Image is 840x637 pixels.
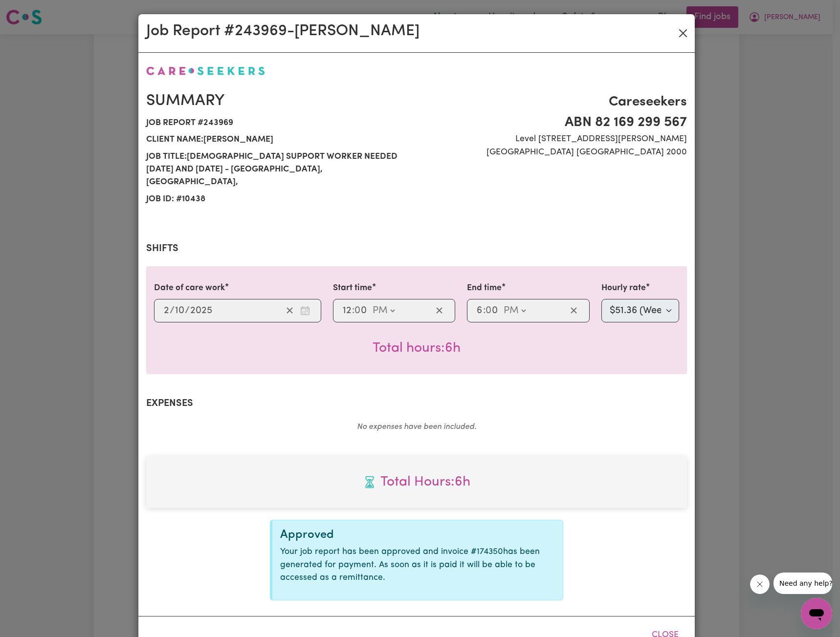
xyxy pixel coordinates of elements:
span: Need any help? [6,7,59,15]
img: Careseekers logo [146,66,265,75]
input: ---- [190,303,213,318]
span: / [170,305,175,316]
input: -- [342,303,352,318]
input: -- [486,303,499,318]
span: Job ID: # 10438 [146,191,411,208]
h2: Job Report # 243969 - [PERSON_NAME] [146,22,420,41]
button: Enter the date of care work [297,303,313,318]
span: Level [STREET_ADDRESS][PERSON_NAME] [422,133,687,146]
h2: Summary [146,92,411,110]
input: -- [175,303,185,318]
span: Total hours worked: 6 hours [154,472,679,492]
label: Hourly rate [601,282,646,295]
button: Close [675,25,691,41]
span: Client name: [PERSON_NAME] [146,131,411,148]
span: Approved [280,529,334,541]
span: [GEOGRAPHIC_DATA] [GEOGRAPHIC_DATA] 2000 [422,146,687,159]
span: : [352,305,354,316]
button: Clear date [282,303,297,318]
span: ABN 82 169 299 567 [422,112,687,133]
h2: Expenses [146,398,687,409]
span: Job report # 243969 [146,115,411,131]
label: Start time [333,282,372,295]
em: No expenses have been included. [357,423,476,431]
label: End time [467,282,502,295]
label: Date of care work [154,282,225,295]
iframe: Message from company [774,573,832,594]
h2: Shifts [146,243,687,255]
span: Careseekers [422,92,687,112]
iframe: Button to launch messaging window [801,598,832,629]
input: -- [355,303,368,318]
span: / [185,305,190,316]
p: Your job report has been approved and invoice # 174350 has been generated for payment. As soon as... [280,546,555,584]
span: : [483,305,486,316]
span: 0 [486,306,491,316]
span: Job title: [DEMOGRAPHIC_DATA] Support Worker Needed [DATE] And [DATE] - [GEOGRAPHIC_DATA], [GEOGR... [146,149,411,191]
span: Total hours worked: 6 hours [373,341,461,355]
input: -- [163,303,170,318]
iframe: Close message [750,574,770,594]
input: -- [476,303,483,318]
span: 0 [354,306,360,316]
